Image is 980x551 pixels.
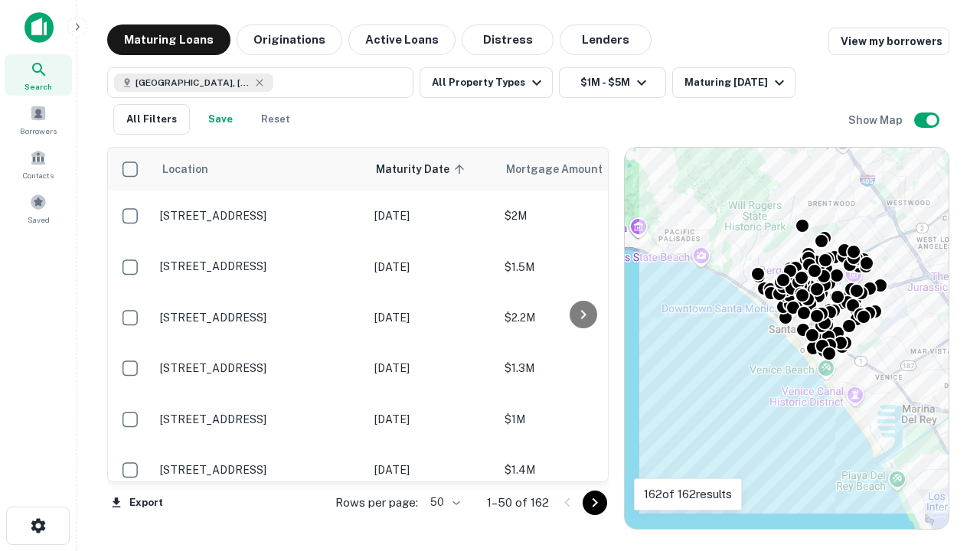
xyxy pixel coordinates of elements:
p: [DATE] [374,360,489,377]
span: [GEOGRAPHIC_DATA], [GEOGRAPHIC_DATA], [GEOGRAPHIC_DATA] [136,76,250,90]
p: $1.5M [505,259,658,275]
p: [STREET_ADDRESS] [160,361,359,375]
p: [STREET_ADDRESS] [160,463,359,477]
th: Mortgage Amount [497,148,665,191]
button: [GEOGRAPHIC_DATA], [GEOGRAPHIC_DATA], [GEOGRAPHIC_DATA] [107,67,413,98]
p: $2M [505,207,658,224]
p: [DATE] [374,461,489,478]
span: Location [162,160,208,178]
button: Reset [251,104,300,135]
div: 50 [424,491,462,514]
th: Maturity Date [367,148,497,191]
img: capitalize-icon.png [24,12,54,43]
button: Maturing [DATE] [672,67,795,98]
a: Saved [5,187,72,229]
button: $1M - $5M [559,67,666,98]
a: Contacts [5,143,72,184]
p: [DATE] [374,411,489,428]
button: Originations [237,24,342,55]
span: Mortgage Amount [506,160,622,178]
button: Export [107,491,167,514]
p: [DATE] [374,309,489,326]
span: Search [24,80,52,93]
p: [STREET_ADDRESS] [160,412,359,426]
a: Borrowers [5,99,72,140]
button: All Property Types [420,67,553,98]
p: $1M [505,411,658,428]
h6: Show Map [848,112,905,129]
button: Maturing Loans [107,24,230,55]
p: [STREET_ADDRESS] [160,311,359,324]
a: View my borrowers [828,28,949,55]
p: [DATE] [374,207,489,224]
button: All Filters [113,104,190,135]
span: Maturity Date [376,160,469,178]
div: 0 0 [625,148,949,529]
p: $1.4M [505,461,658,478]
iframe: Chat Widget [903,429,980,502]
div: Maturing [DATE] [684,73,789,92]
p: $1.3M [505,360,658,377]
span: Saved [28,214,50,226]
button: Active Loans [348,24,456,55]
span: Contacts [23,169,54,181]
a: Search [5,54,72,96]
span: Borrowers [20,125,57,137]
p: $2.2M [505,309,658,326]
p: [DATE] [374,259,489,275]
p: Rows per page: [335,494,418,512]
th: Location [152,148,367,191]
p: 162 of 162 results [644,485,732,504]
button: Save your search to get updates of matches that match your search criteria. [196,104,245,135]
button: Distress [462,24,554,55]
p: [STREET_ADDRESS] [160,209,359,223]
p: 1–50 of 162 [487,494,549,512]
p: [STREET_ADDRESS] [160,259,359,273]
button: Go to next page [583,491,607,515]
button: Lenders [560,24,652,55]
